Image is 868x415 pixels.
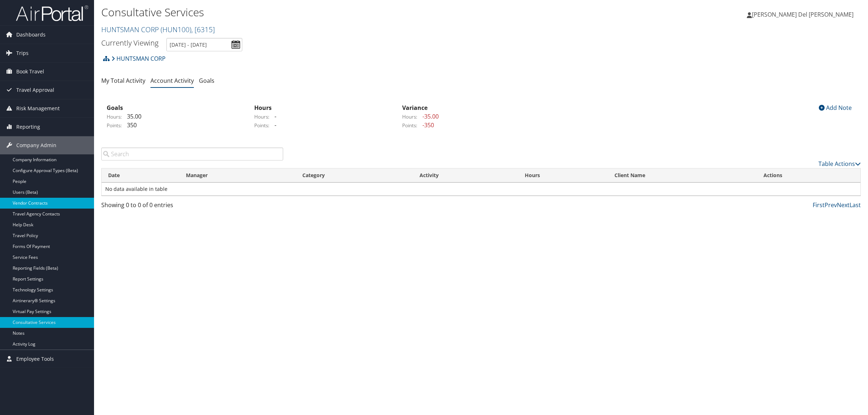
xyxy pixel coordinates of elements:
[271,121,276,129] span: -
[101,77,145,85] a: My Total Activity
[101,25,215,34] a: HUNTSMAN CORP
[107,113,122,120] label: Hours:
[16,81,54,99] span: Travel Approval
[747,4,861,25] a: [PERSON_NAME] Del [PERSON_NAME]
[850,201,861,209] a: Last
[101,201,283,213] div: Showing 0 to 0 of 0 entries
[825,201,837,209] a: Prev
[752,10,854,18] span: [PERSON_NAME] Del [PERSON_NAME]
[419,121,434,129] span: -350
[16,118,40,136] span: Reporting
[813,201,825,209] a: First
[815,103,855,112] div: Add Note
[254,122,269,129] label: Points:
[179,168,296,183] th: Manager: activate to sort column ascending
[16,350,54,368] span: Employee Tools
[413,168,518,183] th: Activity: activate to sort column ascending
[254,104,272,112] strong: Hours
[123,112,141,120] span: 35.00
[123,121,137,129] span: 350
[102,168,179,183] th: Date: activate to sort column ascending
[16,99,60,117] span: Risk Management
[111,51,166,66] a: HUNTSMAN CORP
[419,112,439,120] span: -35.00
[296,168,413,183] th: Category: activate to sort column ascending
[102,183,860,196] td: No data available in table
[402,104,427,112] strong: Variance
[818,160,861,168] a: Table Actions
[107,104,123,112] strong: Goals
[16,63,44,81] span: Book Travel
[101,147,283,161] input: Search
[191,25,215,34] span: , [ 6315 ]
[757,168,860,183] th: Actions
[16,26,46,44] span: Dashboards
[608,168,757,183] th: Client Name
[402,113,417,120] label: Hours:
[16,5,88,22] img: airportal-logo.png
[166,38,242,51] input: [DATE] - [DATE]
[837,201,850,209] a: Next
[101,38,158,48] h3: Currently Viewing
[199,77,214,85] a: Goals
[518,168,608,183] th: Hours
[16,44,29,62] span: Trips
[402,122,417,129] label: Points:
[150,77,194,85] a: Account Activity
[101,5,608,20] h1: Consultative Services
[107,122,122,129] label: Points:
[161,25,191,34] span: ( HUN100 )
[271,112,276,120] span: -
[254,113,269,120] label: Hours:
[16,136,56,154] span: Company Admin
